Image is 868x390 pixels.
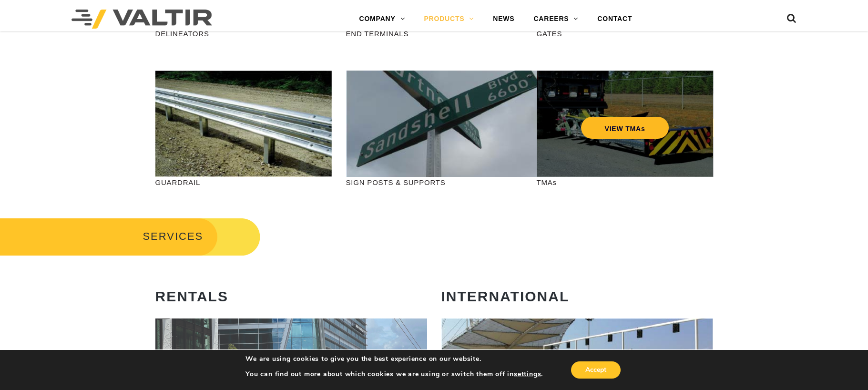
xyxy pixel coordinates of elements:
[245,355,543,363] p: We are using cookies to give you the best experience on our website.
[245,370,543,379] p: You can find out more about which cookies we are using or switch them off in .
[441,288,570,304] strong: INTERNATIONAL
[346,28,522,39] p: END TERMINALS
[524,10,588,29] a: CAREERS
[414,10,483,29] a: PRODUCTS
[588,10,642,29] a: CONTACT
[155,288,228,304] strong: RENTALS
[483,10,524,29] a: NEWS
[155,177,332,188] p: GUARDRAIL
[537,28,713,39] p: GATES
[514,370,541,379] button: settings
[571,361,621,379] button: Accept
[155,28,332,39] p: DELINEATORS
[346,177,522,188] p: SIGN POSTS & SUPPORTS
[537,177,713,188] p: TMAs
[71,10,212,29] img: Valtir
[350,10,415,29] a: COMPANY
[581,117,669,139] a: VIEW TMAs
